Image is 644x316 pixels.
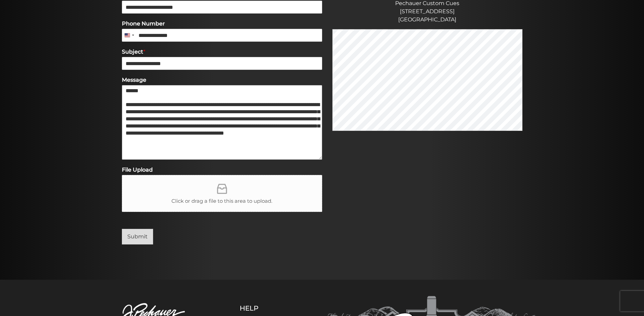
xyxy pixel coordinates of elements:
input: Phone Number [122,29,322,42]
button: Selected country [122,29,136,42]
button: Submit [122,229,153,244]
label: Message [122,77,322,84]
span: Click or drag a file to this area to upload. [171,197,272,205]
h5: Help [240,304,292,312]
label: Phone Number [122,20,322,27]
label: Subject [122,48,322,56]
label: File Upload [122,166,322,174]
